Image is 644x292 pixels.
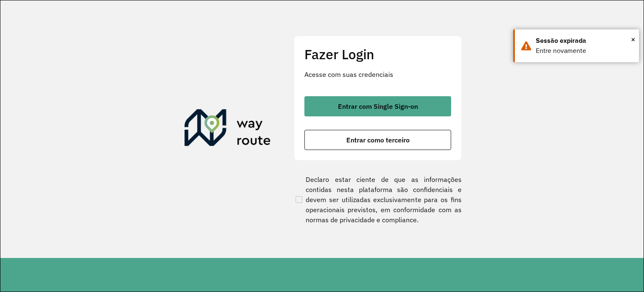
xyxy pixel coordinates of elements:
button: Close [631,33,635,46]
img: Roteirizador AmbevTech [184,109,271,150]
p: Acesse com suas credenciais [304,69,451,79]
h2: Fazer Login [304,46,451,62]
span: Entrar com Single Sign-on [338,103,418,110]
span: Entrar como terceiro [346,137,410,143]
button: button [304,96,451,116]
div: Sessão expirada [536,36,633,46]
span: × [631,33,635,46]
label: Declaro estar ciente de que as informações contidas nesta plataforma são confidenciais e devem se... [294,174,462,225]
button: button [304,130,451,150]
div: Entre novamente [536,46,633,56]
